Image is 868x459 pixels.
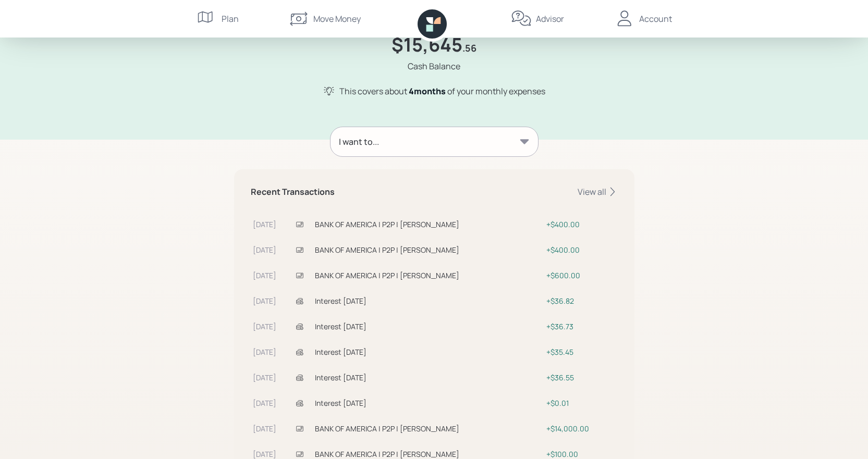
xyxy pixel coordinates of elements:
[339,135,379,148] div: I want to...
[253,244,292,255] div: [DATE]
[546,372,615,383] div: $36.55
[462,43,476,54] h4: .56
[546,270,615,281] div: $600.00
[253,372,292,383] div: [DATE]
[546,321,615,332] div: $36.73
[546,346,615,357] div: $35.45
[639,13,672,25] div: Account
[315,295,542,306] div: Interest [DATE]
[253,295,292,306] div: [DATE]
[578,186,618,197] div: View all
[546,295,615,306] div: $36.82
[409,85,446,97] span: 4 month s
[546,244,615,255] div: $400.00
[253,423,292,434] div: [DATE]
[253,398,292,408] div: [DATE]
[408,60,460,72] div: Cash Balance
[315,244,542,255] div: BANK OF AMERICA | P2P | [PERSON_NAME]
[315,423,542,434] div: BANK OF AMERICA | P2P | [PERSON_NAME]
[253,321,292,332] div: [DATE]
[222,13,239,25] div: Plan
[315,321,542,332] div: Interest [DATE]
[315,372,542,383] div: Interest [DATE]
[253,219,292,230] div: [DATE]
[313,13,361,25] div: Move Money
[546,423,615,434] div: $14,000.00
[315,398,542,408] div: Interest [DATE]
[392,33,462,56] h1: $15,645
[315,270,542,281] div: BANK OF AMERICA | P2P | [PERSON_NAME]
[536,13,564,25] div: Advisor
[339,85,545,97] div: This covers about of your monthly expenses
[315,219,542,230] div: BANK OF AMERICA | P2P | [PERSON_NAME]
[546,398,615,408] div: $0.01
[315,346,542,357] div: Interest [DATE]
[253,346,292,357] div: [DATE]
[253,270,292,281] div: [DATE]
[546,219,615,230] div: $400.00
[251,187,335,197] h5: Recent Transactions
